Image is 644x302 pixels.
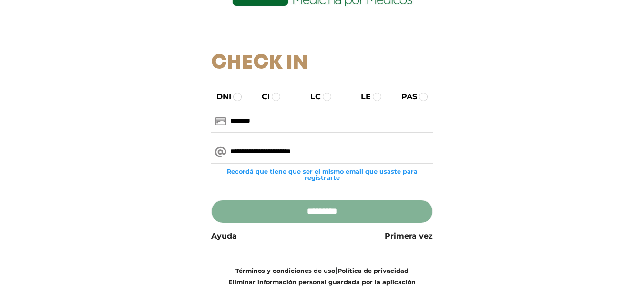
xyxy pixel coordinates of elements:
a: Eliminar información personal guardada por la aplicación [228,279,416,286]
label: DNI [208,91,231,103]
a: Política de privacidad [337,267,409,274]
h1: Check In [211,52,433,75]
div: | [204,265,440,288]
label: CI [253,91,270,103]
a: Ayuda [211,230,237,242]
label: LC [302,91,321,103]
label: PAS [393,91,417,103]
label: LE [352,91,371,103]
a: Términos y condiciones de uso [235,267,335,274]
a: Primera vez [385,230,433,242]
small: Recordá que tiene que ser el mismo email que usaste para registrarte [211,168,433,181]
